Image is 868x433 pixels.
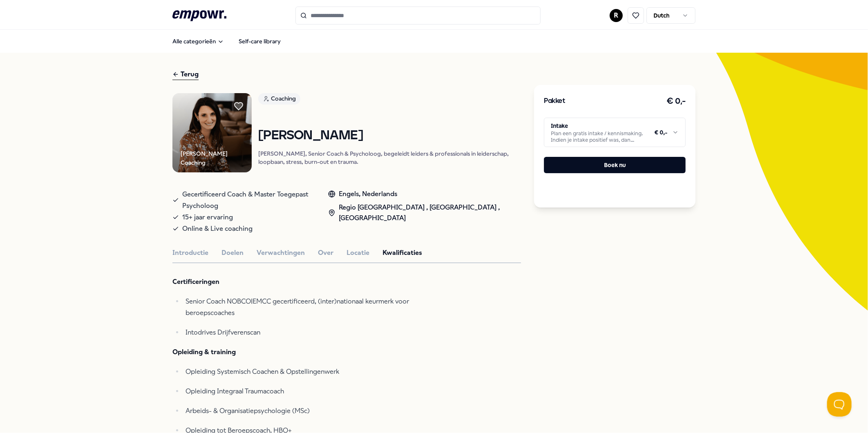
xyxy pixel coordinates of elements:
[172,69,199,80] div: Terug
[827,392,852,417] iframe: Help Scout Beacon - Open
[182,189,312,212] span: Gecertificeerd Coach & Master Toegepast Psycholoog
[172,248,208,258] button: Introductie
[182,212,233,223] span: 15+ jaar ervaring
[347,248,369,258] button: Locatie
[318,248,333,258] button: Over
[328,202,521,223] div: Regio [GEOGRAPHIC_DATA] , [GEOGRAPHIC_DATA] , [GEOGRAPHIC_DATA]
[258,129,521,143] h1: [PERSON_NAME]
[221,248,244,258] button: Doelen
[166,33,287,49] nav: Main
[258,93,521,107] a: Coaching
[544,96,565,107] h3: Pakket
[258,150,521,166] p: [PERSON_NAME], Senior Coach & Psycholoog, begeleidt leiders & professionals in leiderschap, loopb...
[328,189,521,199] div: Engels, Nederlands
[257,248,305,258] button: Verwachtingen
[182,223,253,234] span: Online & Live coaching
[186,386,438,397] p: Opleiding Integraal Traumacoach
[172,348,236,356] strong: Opleiding & training
[186,366,438,377] p: Opleiding Systemisch Coachen & Opstellingenwerk
[181,149,252,167] div: [PERSON_NAME] Coaching
[258,93,300,105] div: Coaching
[172,278,219,286] strong: Certificeringen
[166,33,230,49] button: Alle categorieën
[186,327,438,338] p: Intodrives Drijfverenscan
[186,405,438,417] p: Arbeids- & Organisatiepsychologie (MSc)
[544,157,686,173] button: Boek nu
[667,95,686,108] h3: € 0,-
[186,296,438,319] p: Senior Coach NOBCO|EMCC gecertificeerd, (inter)nationaal keurmerk voor beroepscoaches
[232,33,287,49] a: Self-care library
[295,7,541,25] input: Search for products, categories or subcategories
[610,9,623,22] button: R
[383,248,422,258] button: Kwalificaties
[172,93,252,172] img: Product Image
